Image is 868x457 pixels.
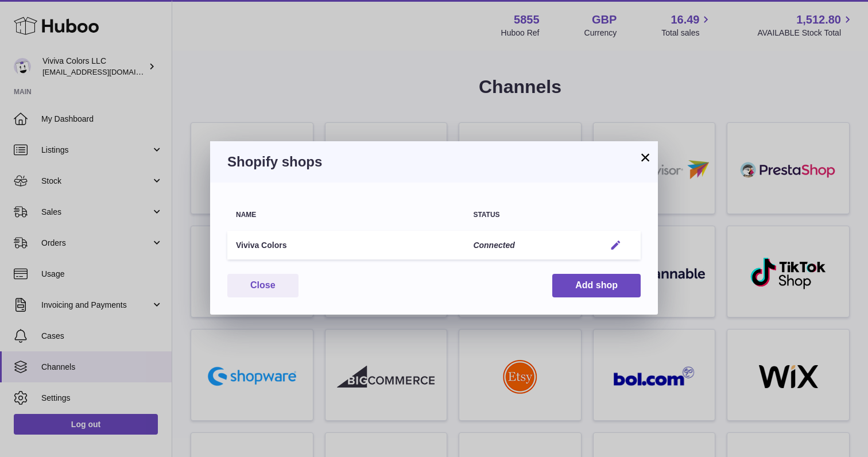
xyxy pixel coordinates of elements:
[227,274,299,297] button: Close
[464,231,596,260] td: Connected
[638,150,652,164] button: ×
[227,153,641,171] h3: Shopify shops
[552,274,641,297] button: Add shop
[236,211,456,219] div: Name
[473,211,588,219] div: Status
[227,231,464,260] td: Viviva Colors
